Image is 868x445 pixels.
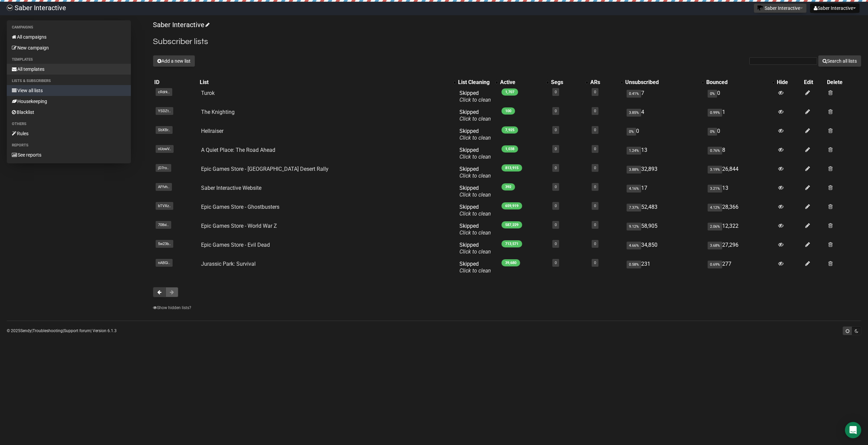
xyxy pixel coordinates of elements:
[627,204,641,211] span: 7.37%
[156,126,173,134] span: SbXBr..
[555,261,557,265] a: 0
[7,32,131,42] a: All campaigns
[594,109,596,113] a: 0
[7,5,13,11] img: ec1bccd4d48495f5e7d53d9a520ba7e5
[705,239,775,258] td: 27,296
[705,163,775,182] td: 26,844
[757,5,763,11] img: 1.png
[708,261,722,268] span: 0.69%
[705,106,775,125] td: 1
[708,204,722,211] span: 4.12%
[624,239,705,258] td: 34,850
[555,166,557,170] a: 0
[705,87,775,106] td: 0
[803,78,826,87] th: Edit: No sort applied, sorting is disabled
[459,154,491,160] a: Click to clean
[555,90,557,94] a: 0
[624,106,705,125] td: 4
[625,79,698,86] div: Unsubscribed
[7,23,131,32] li: Campaigns
[594,166,596,170] a: 0
[705,201,775,220] td: 28,366
[64,328,91,333] a: Support forum
[459,147,491,160] span: Skipped
[624,78,705,87] th: Unsubscribed: No sort applied, activate to apply an ascending sort
[827,79,860,86] div: Delete
[627,242,641,249] span: 4.66%
[459,109,491,122] span: Skipped
[624,258,705,277] td: 231
[459,135,491,141] a: Click to clean
[624,87,705,106] td: 7
[590,79,617,86] div: ARs
[624,163,705,182] td: 32,893
[624,144,705,163] td: 13
[201,185,261,191] a: Saber Interactive Website
[459,90,491,103] span: Skipped
[459,210,491,217] a: Click to clean
[153,55,195,67] button: Add a new list
[705,78,775,87] th: Bounced: No sort applied, activate to apply an ascending sort
[627,147,641,155] span: 1.24%
[708,128,717,136] span: 0%
[555,109,557,113] a: 0
[156,88,172,96] span: cRdrk..
[705,258,775,277] td: 277
[459,128,491,141] span: Skipped
[501,240,522,247] span: 713,571
[708,242,722,249] span: 3.68%
[33,328,63,333] a: Troubleshooting
[624,125,705,144] td: 0
[708,147,722,155] span: 0.76%
[708,109,722,117] span: 0.99%
[627,185,641,193] span: 4.16%
[459,166,491,179] span: Skipped
[201,109,235,115] a: The Knighting
[708,166,722,174] span: 3.19%
[501,183,515,190] span: 392
[201,242,270,248] a: Epic Games Store - Evil Dead
[627,223,641,230] span: 9.12%
[804,79,824,86] div: Edit
[594,261,596,265] a: 0
[624,201,705,220] td: 52,483
[459,261,491,274] span: Skipped
[627,166,641,174] span: 3.88%
[708,223,722,230] span: 2.06%
[555,223,557,227] a: 0
[459,97,491,103] a: Click to clean
[7,85,131,96] a: View all lists
[594,204,596,208] a: 0
[201,147,275,153] a: A Quiet Place: The Road Ahead
[459,229,491,236] a: Click to clean
[7,96,131,107] a: Housekeeping
[457,78,499,87] th: List Cleaning: No sort applied, activate to apply an ascending sort
[555,242,557,246] a: 0
[153,78,198,87] th: ID: No sort applied, sorting is disabled
[20,328,32,333] a: Sendy
[550,78,589,87] th: Segs: No sort applied, activate to apply an ascending sort
[459,267,491,274] a: Click to clean
[594,223,596,227] a: 0
[818,55,861,67] button: Search all lists
[845,422,861,438] div: Open Intercom Messenger
[551,79,583,86] div: Segs
[459,242,491,255] span: Skipped
[624,220,705,239] td: 58,905
[7,120,131,128] li: Others
[708,185,722,193] span: 3.21%
[826,78,861,87] th: Delete: No sort applied, sorting is disabled
[153,305,191,310] a: Show hidden lists?
[754,3,807,13] button: Saber Interactive
[156,259,173,267] span: nABGi..
[627,128,636,136] span: 0%
[627,109,641,117] span: 3.85%
[7,64,131,75] a: All templates
[156,164,171,172] span: jD7ro..
[156,221,171,229] span: 708xi..
[156,145,174,153] span: nUowV..
[156,240,173,248] span: 5w23b..
[459,223,491,236] span: Skipped
[459,204,491,217] span: Skipped
[7,56,131,64] li: Templates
